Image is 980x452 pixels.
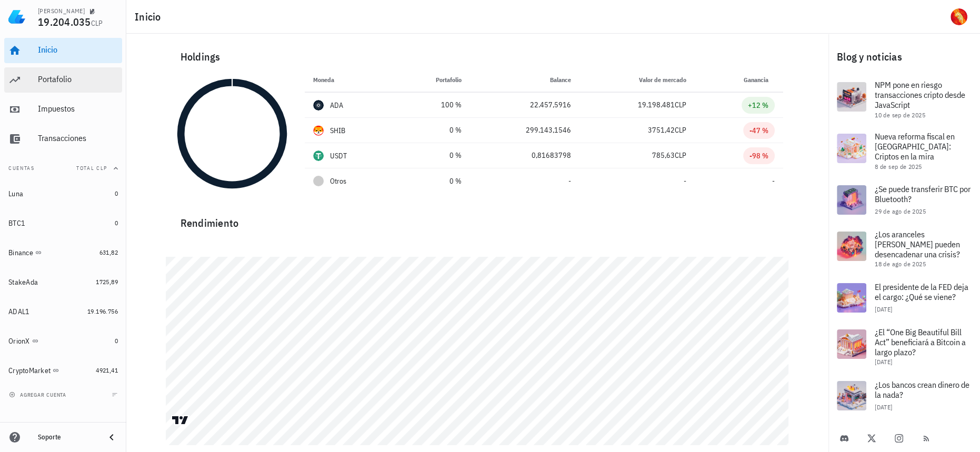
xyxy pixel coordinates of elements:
[96,278,118,286] span: 1725,89
[8,248,33,257] div: Binance
[172,206,783,232] div: Rendimiento
[875,379,969,400] span: ¿Los bancos crean dinero de la nada?
[96,366,118,374] span: 4921,41
[313,150,324,161] div: USDT-icon
[4,210,122,236] a: BTC1 0
[875,131,955,162] span: Nueva reforma fiscal en [GEOGRAPHIC_DATA]: Criptos en la mira
[875,79,965,110] span: NPM pone en riesgo transacciones cripto desde JavaScript
[330,100,344,111] div: ADA
[171,415,189,425] a: Charting by TradingView
[8,366,51,375] div: CryptoMarket
[4,67,122,93] a: Portafolio
[135,8,165,25] h1: Inicio
[330,150,347,161] div: USDT
[115,189,118,197] span: 0
[91,18,103,28] span: CLP
[87,307,118,315] span: 19.196.756
[875,282,968,302] span: El presidente de la FED deja el cargo: ¿Qué se viene?
[828,125,980,177] a: Nueva reforma fiscal en [GEOGRAPHIC_DATA]: Criptos en la mira 8 de sep de 2025
[828,321,980,373] a: ¿El “One Big Beautiful Bill Act” beneficiará a Bitcoin a largo plazo? [DATE]
[330,176,346,187] span: Otros
[403,176,462,187] div: 0 %
[875,327,966,357] span: ¿El “One Big Beautiful Bill Act” beneficiará a Bitcoin a largo plazo?
[313,125,324,136] div: SHIB-icon
[748,100,768,111] div: +12 %
[403,99,462,111] div: 100 %
[305,67,395,93] th: Moneda
[38,45,118,55] div: Inicio
[4,97,122,122] a: Impuestos
[4,358,122,383] a: CryptoMarket 4921,41
[478,150,571,161] div: 0,81683798
[4,299,122,324] a: ADAL1 19.196.756
[8,8,25,25] img: LedgiFi
[749,150,768,161] div: -98 %
[4,38,122,63] a: Inicio
[675,150,686,160] span: CLP
[38,15,91,29] span: 19.204.035
[749,125,768,136] div: -47 %
[403,125,462,136] div: 0 %
[11,391,66,398] span: agregar cuenta
[744,76,775,84] span: Ganancia
[330,125,346,136] div: SHIB
[38,74,118,84] div: Portafolio
[772,176,775,186] span: -
[675,125,686,135] span: CLP
[684,176,686,186] span: -
[875,260,926,268] span: 18 de ago de 2025
[8,278,38,287] div: StakeAda
[4,328,122,354] a: OrionX 0
[875,207,926,215] span: 29 de ago de 2025
[6,389,71,400] button: agregar cuenta
[828,74,980,125] a: NPM pone en riesgo transacciones cripto desde JavaScript 10 de sep de 2025
[38,433,97,441] div: Soporte
[172,40,783,74] div: Holdings
[8,219,25,228] div: BTC1
[76,165,107,172] span: Total CLP
[828,223,980,275] a: ¿Los aranceles [PERSON_NAME] pueden desencadenar una crisis? 18 de ago de 2025
[875,111,925,119] span: 10 de sep de 2025
[4,181,122,206] a: Luna 0
[951,8,967,25] div: avatar
[4,156,122,181] button: CuentasTotal CLP
[4,126,122,152] a: Transacciones
[828,373,980,419] a: ¿Los bancos crean dinero de la nada? [DATE]
[4,240,122,265] a: Binance 631,82
[403,150,462,161] div: 0 %
[395,67,470,93] th: Portafolio
[478,99,571,111] div: 22.457,5916
[478,125,571,136] div: 299.143,1546
[38,104,118,114] div: Impuestos
[115,337,118,345] span: 0
[8,189,23,198] div: Luna
[38,7,85,15] div: [PERSON_NAME]
[828,275,980,321] a: El presidente de la FED deja el cargo: ¿Qué se viene? [DATE]
[115,219,118,227] span: 0
[579,67,695,93] th: Valor de mercado
[875,163,922,170] span: 8 de sep de 2025
[648,125,675,135] span: 3751,42
[4,269,122,295] a: StakeAda 1725,89
[875,229,960,259] span: ¿Los aranceles [PERSON_NAME] pueden desencadenar una crisis?
[652,150,675,160] span: 785,63
[828,40,980,74] div: Blog y noticias
[38,133,118,143] div: Transacciones
[638,100,675,109] span: 19.198.481
[875,403,892,411] span: [DATE]
[8,307,29,316] div: ADAL1
[828,177,980,223] a: ¿Se puede transferir BTC por Bluetooth? 29 de ago de 2025
[675,100,686,109] span: CLP
[313,100,324,111] div: ADA-icon
[99,248,118,256] span: 631,82
[875,358,892,366] span: [DATE]
[568,176,571,186] span: -
[875,184,971,204] span: ¿Se puede transferir BTC por Bluetooth?
[875,305,892,313] span: [DATE]
[470,67,579,93] th: Balance
[8,337,30,346] div: OrionX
